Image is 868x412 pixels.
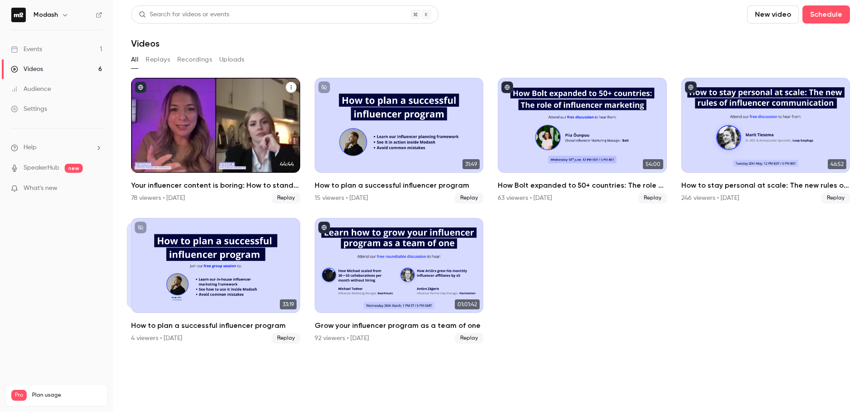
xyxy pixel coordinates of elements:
[315,334,369,343] div: 92 viewers • [DATE]
[177,52,212,67] button: Recordings
[131,5,850,407] section: Videos
[315,218,484,344] a: 01:01:42Grow your influencer program as a team of one92 viewers • [DATE]Replay
[131,78,850,344] ul: Videos
[131,180,300,191] h2: Your influencer content is boring: How to stand out this [DATE][DATE]
[498,194,552,203] div: 63 viewers • [DATE]
[638,193,667,204] span: Replay
[65,164,83,173] span: new
[685,81,697,93] button: published
[455,333,483,344] span: Replay
[501,81,513,93] button: published
[681,194,739,203] div: 246 viewers • [DATE]
[11,143,102,152] li: help-dropdown-opener
[280,299,297,309] span: 33:19
[821,193,850,204] span: Replay
[131,194,185,203] div: 78 viewers • [DATE]
[315,78,484,204] li: How to plan a successful influencer program
[747,5,799,24] button: New video
[11,390,27,401] span: Pro
[11,104,47,114] div: Settings
[802,5,850,24] button: Schedule
[139,10,229,19] div: Search for videos or events
[131,334,182,343] div: 4 viewers • [DATE]
[11,65,43,74] div: Videos
[681,180,850,191] h2: How to stay personal at scale: The new rules of influencer communication
[131,218,300,344] li: How to plan a successful influencer program
[272,193,300,204] span: Replay
[219,52,245,67] button: Uploads
[11,45,42,54] div: Events
[498,180,667,191] h2: How Bolt expanded to 50+ countries: The role of influencer marketing
[32,392,102,399] span: Plan usage
[11,8,26,22] img: Modash
[33,10,58,19] h6: Modash
[462,159,480,169] span: 31:49
[146,52,170,67] button: Replays
[131,38,160,49] h1: Videos
[91,185,102,193] iframe: Noticeable Trigger
[24,143,37,152] span: Help
[135,81,146,93] button: published
[315,78,484,204] a: 31:49How to plan a successful influencer program15 viewers • [DATE]Replay
[315,218,484,344] li: Grow your influencer program as a team of one
[681,78,850,204] li: How to stay personal at scale: The new rules of influencer communication
[498,78,667,204] a: 54:00How Bolt expanded to 50+ countries: The role of influencer marketing63 viewers • [DATE]Replay
[315,194,368,203] div: 15 viewers • [DATE]
[131,78,300,204] li: Your influencer content is boring: How to stand out this Black Friday
[277,159,297,169] span: 44:44
[828,159,846,169] span: 46:52
[318,222,330,233] button: published
[24,163,59,173] a: SpeakerHub
[131,218,300,344] a: 33:1933:19How to plan a successful influencer program4 viewers • [DATE]Replay
[681,78,850,204] a: 46:52How to stay personal at scale: The new rules of influencer communication246 viewers • [DATE]...
[24,184,57,193] span: What's new
[131,320,300,331] h2: How to plan a successful influencer program
[11,85,51,94] div: Audience
[135,222,146,233] button: unpublished
[318,81,330,93] button: unpublished
[272,333,300,344] span: Replay
[455,193,483,204] span: Replay
[643,159,663,169] span: 54:00
[455,299,480,309] span: 01:01:42
[315,320,484,331] h2: Grow your influencer program as a team of one
[315,180,484,191] h2: How to plan a successful influencer program
[131,52,138,67] button: All
[131,78,300,204] a: 44:44Your influencer content is boring: How to stand out this [DATE][DATE]78 viewers • [DATE]Replay
[498,78,667,204] li: How Bolt expanded to 50+ countries: The role of influencer marketing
